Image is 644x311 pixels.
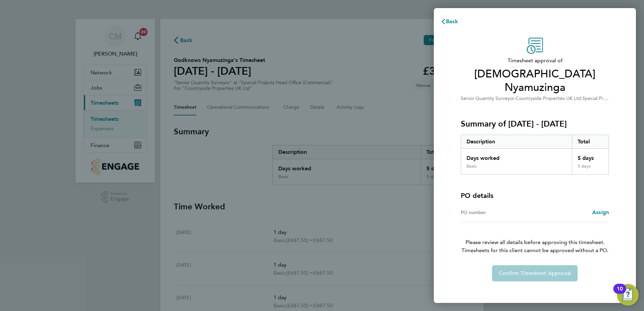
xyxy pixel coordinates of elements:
[581,96,582,101] span: ·
[453,246,617,254] span: Timesheets for this client cannot be approved without a PO.
[592,208,609,216] a: Assign
[516,96,581,101] span: Countryside Properties UK Ltd
[461,135,609,175] div: Summary of 29 Sep - 05 Oct 2025
[514,96,516,101] span: ·
[461,149,572,164] div: Days worked
[572,149,609,164] div: 5 days
[466,164,477,169] div: Basic
[617,289,623,298] div: 10
[461,57,609,65] span: Timesheet approval of
[461,208,535,216] div: PO number
[461,96,514,101] span: Senior Quantity Surveyor
[446,18,458,25] span: Back
[453,222,617,254] p: Please review all details before approving this timesheet.
[461,191,493,200] h4: PO details
[461,67,609,94] span: [DEMOGRAPHIC_DATA] Nyamuzinga
[461,135,572,148] div: Description
[434,15,465,28] button: Back
[572,164,609,174] div: 5 days
[461,118,609,129] h3: Summary of [DATE] - [DATE]
[572,135,609,148] div: Total
[617,284,639,306] button: Open Resource Center, 10 new notifications
[592,209,609,215] span: Assign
